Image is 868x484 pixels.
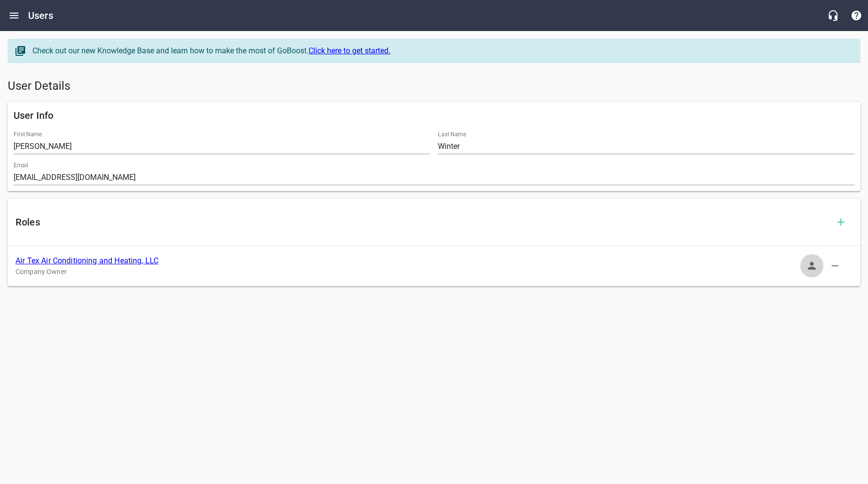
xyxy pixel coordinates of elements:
h6: Users [28,8,53,23]
label: Email [14,162,28,168]
p: Company Owner [15,267,837,277]
div: Check out our new Knowledge Base and learn how to make the most of GoBoost. [32,45,850,57]
a: Air Tex Air Conditioning and Heating, LLC [15,256,158,265]
h6: User Info [14,108,854,123]
button: Open drawer [2,4,26,27]
h6: Roles [15,214,829,230]
button: Delete Role [823,254,847,277]
label: First Name [14,131,42,137]
button: Add Role [829,210,852,234]
label: Last Name [438,131,466,137]
button: Support Portal [845,4,868,27]
h5: User Details [8,79,860,94]
a: Click here to get started. [309,46,390,55]
button: Live Chat [821,4,845,27]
